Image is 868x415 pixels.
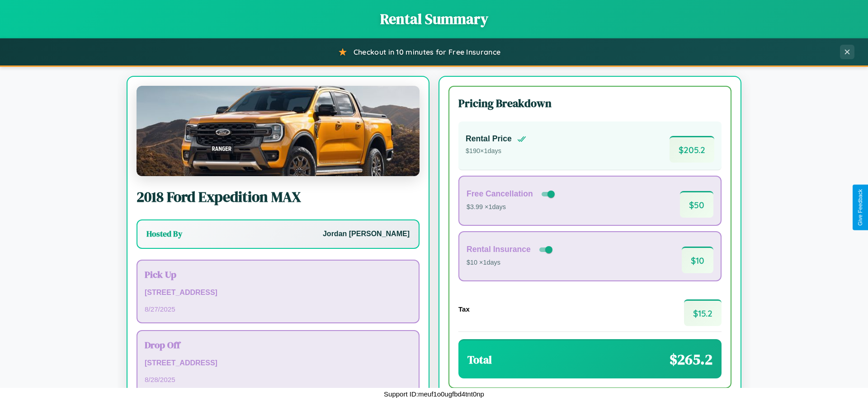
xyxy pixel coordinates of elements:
p: Jordan [PERSON_NAME] [323,228,410,241]
p: $ 190 × 1 days [466,145,526,157]
h3: Pick Up [145,268,411,281]
p: Support ID: meuf1o0ugfbd4tnt0np [384,388,484,400]
p: [STREET_ADDRESS] [145,286,411,299]
h4: Free Cancellation [467,189,533,199]
h2: 2018 Ford Expedition MAX [137,187,420,207]
p: 8 / 27 / 2025 [145,303,411,315]
span: $ 205.2 [670,136,714,163]
p: 8 / 28 / 2025 [145,373,411,386]
p: [STREET_ADDRESS] [145,357,411,370]
h3: Drop Off [145,338,411,351]
img: Ford Expedition MAX [137,86,420,176]
h3: Pricing Breakdown [458,96,722,111]
span: $ 15.2 [684,299,722,326]
p: $3.99 × 1 days [467,201,557,213]
h3: Total [467,352,492,367]
span: Checkout in 10 minutes for Free Insurance [354,47,500,56]
h3: Hosted By [146,228,182,239]
h1: Rental Summary [9,9,859,29]
h4: Rental Price [466,134,512,144]
span: $ 265.2 [670,350,712,369]
h4: Tax [458,305,470,313]
div: Give Feedback [857,189,863,226]
p: $10 × 1 days [467,257,554,269]
span: $ 10 [682,247,713,273]
span: $ 50 [680,191,713,218]
h4: Rental Insurance [467,245,531,254]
